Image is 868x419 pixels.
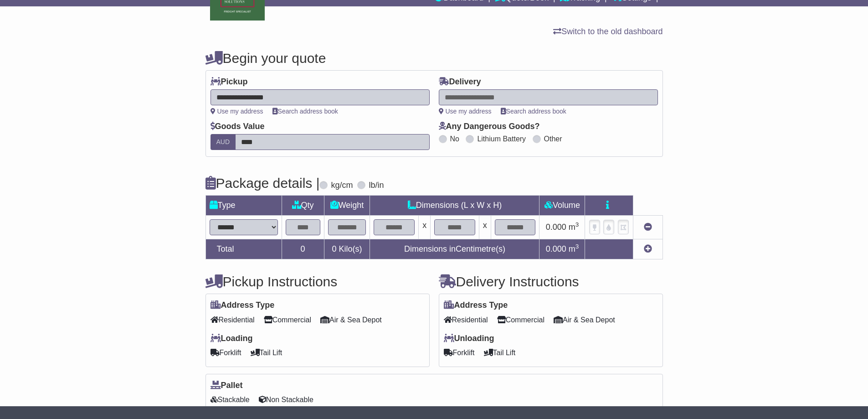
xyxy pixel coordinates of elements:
sup: 3 [575,221,579,228]
td: Dimensions (L x W x H) [370,196,539,216]
label: No [450,134,459,143]
a: Search address book [272,108,338,115]
h4: Begin your quote [205,51,663,66]
span: Commercial [497,313,544,327]
span: m [569,244,579,253]
a: Search address book [501,108,566,115]
h4: Delivery Instructions [439,274,663,289]
span: Air & Sea Depot [320,313,382,327]
a: Add new item [644,244,652,253]
td: Volume [539,196,585,216]
sup: 3 [575,243,579,250]
span: m [569,222,579,232]
h4: Pickup Instructions [205,274,430,289]
span: Stackable [211,393,250,407]
a: Switch to the old dashboard [553,27,663,36]
span: Commercial [264,313,311,327]
td: 0 [282,239,324,259]
td: Dimensions in Centimetre(s) [370,239,539,259]
span: Forklift [211,346,241,360]
label: AUD [211,134,236,150]
a: Remove this item [644,222,652,232]
span: 0.000 [546,222,566,232]
label: Unloading [444,334,494,344]
h4: Package details | [205,176,320,191]
td: Qty [282,196,324,216]
td: x [419,216,431,239]
span: Non Stackable [259,393,313,407]
span: Forklift [444,346,475,360]
label: kg/cm [331,181,353,191]
a: Use my address [211,108,263,115]
label: Address Type [444,300,508,310]
label: Delivery [439,77,481,87]
label: Other [544,134,562,143]
span: 0.000 [546,244,566,253]
td: Kilo(s) [324,239,370,259]
td: x [479,216,491,239]
span: Residential [211,313,255,327]
label: Pickup [211,77,248,87]
label: Lithium Battery [477,134,526,143]
label: Loading [211,334,253,344]
span: 0 [332,244,336,253]
label: Any Dangerous Goods? [439,122,540,132]
label: Goods Value [211,122,265,132]
label: Pallet [211,381,243,391]
span: Residential [444,313,488,327]
span: Tail Lift [484,346,516,360]
label: lb/in [369,181,384,191]
td: Weight [324,196,370,216]
td: Total [205,239,282,259]
td: Type [205,196,282,216]
span: Air & Sea Depot [554,313,615,327]
span: Tail Lift [251,346,282,360]
a: Use my address [439,108,492,115]
label: Address Type [211,300,275,310]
